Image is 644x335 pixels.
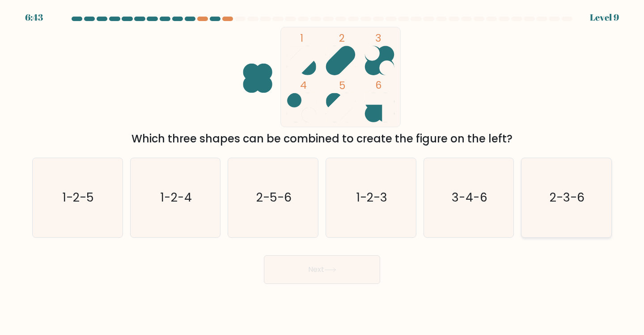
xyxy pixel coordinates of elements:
div: Level 9 [590,11,619,24]
text: 2-5-6 [256,189,292,206]
tspan: 6 [375,78,382,92]
tspan: 4 [300,78,307,92]
div: Which three shapes can be combined to create the figure on the left? [38,131,606,147]
div: 6:43 [25,11,43,24]
text: 1-2-5 [63,189,94,206]
text: 3-4-6 [452,189,487,206]
text: 1-2-3 [356,189,387,206]
button: Next [264,255,380,284]
tspan: 5 [339,78,346,93]
tspan: 1 [300,31,303,45]
text: 2-3-6 [550,189,585,206]
text: 1-2-4 [161,189,192,206]
tspan: 3 [375,31,381,45]
tspan: 2 [339,31,345,45]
